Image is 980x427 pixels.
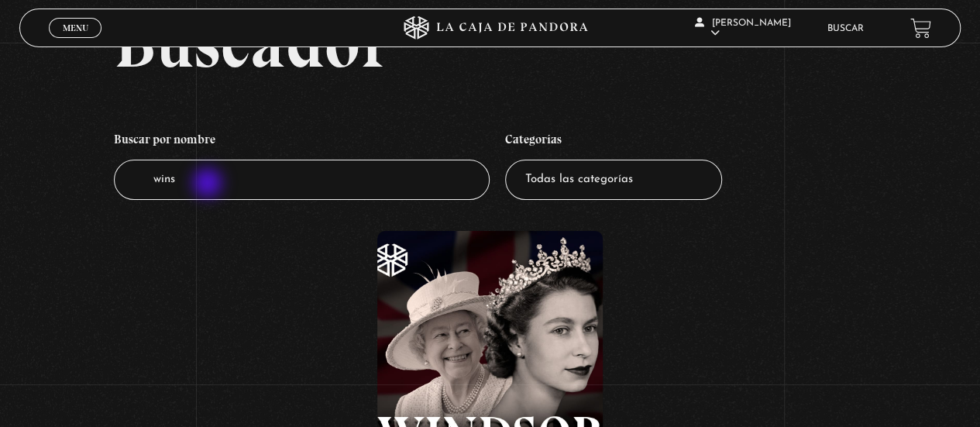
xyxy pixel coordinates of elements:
a: Buscar [827,24,864,33]
a: View your shopping cart [910,18,931,39]
span: [PERSON_NAME] [695,19,791,38]
h2: Buscador [114,8,961,77]
span: Cerrar [57,36,94,47]
h4: Categorías [505,124,722,160]
h4: Buscar por nombre [114,124,490,160]
span: Menu [63,23,88,33]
